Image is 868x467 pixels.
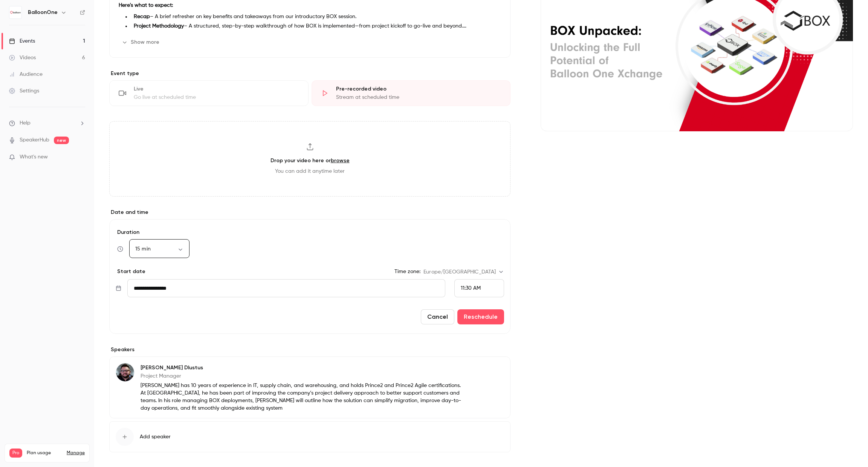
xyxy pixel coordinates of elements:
span: What's new [20,153,48,161]
a: Manage [67,450,85,456]
li: help-dropdown-opener [9,119,85,127]
a: SpeakerHub [20,136,49,144]
label: Speakers [109,346,510,353]
label: Time zone: [394,268,420,275]
div: Europe/[GEOGRAPHIC_DATA] [423,268,504,276]
span: Help [20,119,31,127]
span: Pro [9,449,22,458]
label: Date and time [109,209,510,216]
h3: Drop your video here or [270,157,350,164]
label: Duration [116,229,504,236]
p: Start date [116,268,145,275]
p: Project Manager [141,372,462,380]
iframe: Noticeable Trigger [76,154,85,161]
button: Cancel [421,309,454,324]
span: 11:30 AM [461,286,481,291]
img: Viktor Dlustus [116,363,134,381]
span: Plan usage [27,450,62,456]
input: Tue, Feb 17, 2026 [127,279,445,297]
p: [PERSON_NAME] has 10 years of experience in IT, supply chain, and warehousing, and holds Prince2 ... [141,382,462,412]
div: Viktor Dlustus[PERSON_NAME] DlustusProject Manager[PERSON_NAME] has 10 years of experience in IT,... [109,356,510,418]
span: new [54,137,69,144]
button: Add speaker [109,421,510,452]
div: From [454,279,504,297]
span: You can add it anytime later [275,167,345,175]
a: browse [331,157,350,164]
span: Add speaker [140,433,171,441]
p: [PERSON_NAME] Dlustus [141,364,462,372]
div: 15 min [129,245,189,253]
button: Reschedule [457,309,504,324]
